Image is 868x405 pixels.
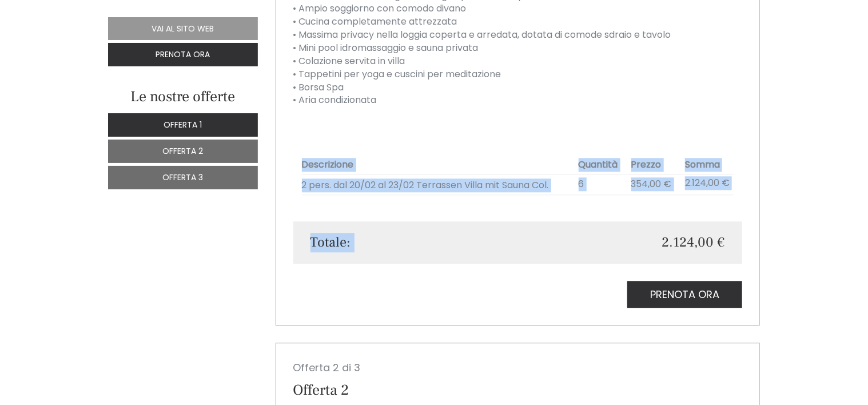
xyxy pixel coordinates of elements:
a: Vai al sito web [108,17,258,40]
span: 2.124,00 € [662,233,725,252]
div: Offerta 2 [293,380,349,401]
th: Somma [680,156,734,174]
th: Descrizione [302,156,574,174]
span: Offerta 1 [164,119,202,130]
span: Offerta 2 [163,145,204,157]
th: Prezzo [627,156,680,174]
td: 6 [574,174,627,195]
a: Prenota ora [108,43,258,66]
a: Prenota ora [627,281,742,308]
div: Le nostre offerte [108,86,258,108]
span: Offerta 2 di 3 [293,360,361,375]
div: Totale: [302,233,518,252]
span: 354,00 € [631,177,672,190]
td: 2.124,00 € [680,174,734,195]
td: 2 pers. dal 20/02 al 23/02 Terrassen Villa mit Sauna Col. [302,174,574,195]
th: Quantità [574,156,627,174]
span: Offerta 3 [163,172,204,183]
